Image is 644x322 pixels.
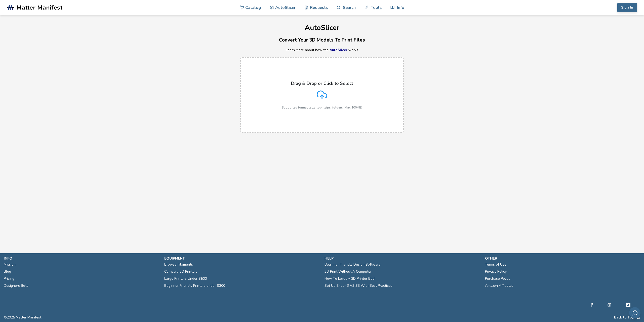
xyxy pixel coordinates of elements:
a: Compare 3D Printers [164,268,197,275]
a: RSS Feed [637,315,640,319]
a: Browse Filaments [164,261,193,268]
a: Purchase Policy [485,275,510,282]
a: Facebook [590,302,593,308]
p: equipment [164,256,320,261]
a: Designers Beta [4,282,28,289]
span: Matter Manifest [16,4,62,11]
button: Send feedback via email [629,307,640,318]
a: Mission [4,261,16,268]
button: Sign In [617,3,637,12]
a: 3D Print Without A Computer [325,268,372,275]
a: Pricing [4,275,14,282]
a: Set Up Ender 3 V3 SE With Best Practices [325,282,392,289]
p: info [4,256,159,261]
a: Beginner Friendly Printers under $300 [164,282,225,289]
a: Tiktok [625,302,631,308]
a: Beginner Friendly Design Software [325,261,381,268]
p: other [485,256,640,261]
a: How To Level A 3D Printer Bed [325,275,375,282]
p: Supported format: .stls, .obj, .zips, folders (Max 100MB) [282,106,362,109]
a: Privacy Policy [485,268,507,275]
a: Blog [4,268,11,275]
button: Back to Top [614,315,634,319]
a: Instagram [608,302,611,308]
p: help [325,256,480,261]
p: Drag & Drop or Click to Select [291,81,353,86]
a: Terms of Use [485,261,506,268]
a: AutoSlicer [330,48,347,52]
a: Amazon Affiliates [485,282,513,289]
a: Large Printers Under $500 [164,275,207,282]
span: © 2025 Matter Manifest [4,315,41,319]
